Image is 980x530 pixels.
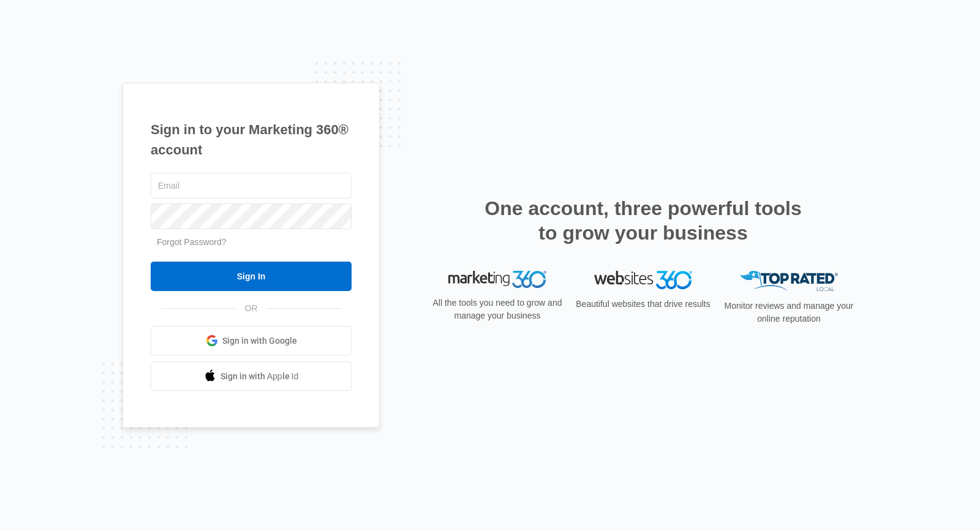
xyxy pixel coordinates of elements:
p: Beautiful websites that drive results [575,298,712,311]
a: Sign in with Apple Id [151,362,352,391]
h2: One account, three powerful tools to grow your business [481,196,805,245]
a: Forgot Password? [157,237,227,247]
p: Monitor reviews and manage your online reputation [720,300,858,325]
img: Top Rated Local [740,271,838,291]
input: Email [151,173,352,199]
img: Websites 360 [594,271,692,289]
input: Sign In [151,262,352,291]
span: Sign in with Apple Id [221,370,299,383]
p: All the tools you need to grow and manage your business [429,297,566,322]
span: Sign in with Google [222,335,297,347]
a: Sign in with Google [151,326,352,355]
h1: Sign in to your Marketing 360® account [151,119,352,160]
img: Marketing 360 [448,271,546,288]
span: OR [236,302,266,315]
